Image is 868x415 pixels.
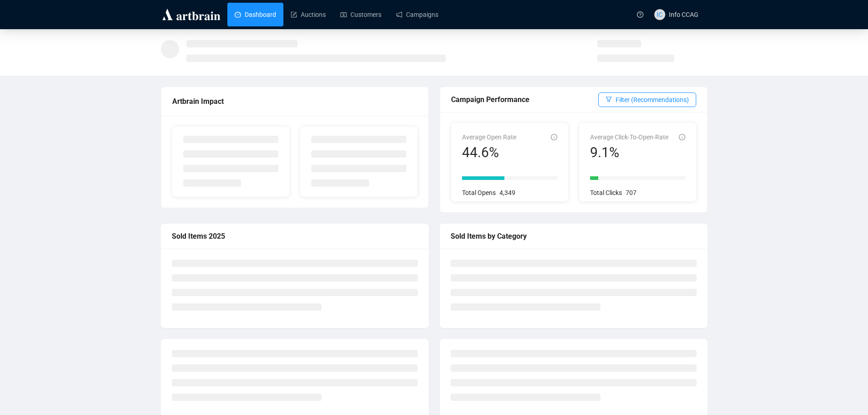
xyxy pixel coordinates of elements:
span: Info CCAG [669,11,699,18]
span: Average Open Rate [462,133,516,141]
a: Auctions [291,3,326,26]
a: Dashboard [235,3,276,26]
img: logo [161,7,222,22]
div: 9.1% [590,144,668,161]
span: question-circle [637,11,643,18]
span: filter [606,96,612,102]
span: Total Opens [462,189,496,196]
span: Filter (Recommendations) [616,95,689,105]
a: Campaigns [396,3,438,26]
span: IC [657,10,663,20]
span: Total Clicks [590,189,622,196]
span: info-circle [679,134,685,140]
a: Customers [340,3,381,26]
div: Campaign Performance [451,94,598,105]
div: Sold Items by Category [451,231,697,242]
div: Sold Items 2025 [172,231,418,242]
span: Average Click-To-Open-Rate [590,133,668,141]
span: 707 [626,189,637,196]
button: Filter (Recommendations) [598,92,696,107]
span: 4,349 [499,189,515,196]
div: 44.6% [462,144,516,161]
div: Artbrain Impact [172,96,417,107]
span: info-circle [551,134,557,140]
